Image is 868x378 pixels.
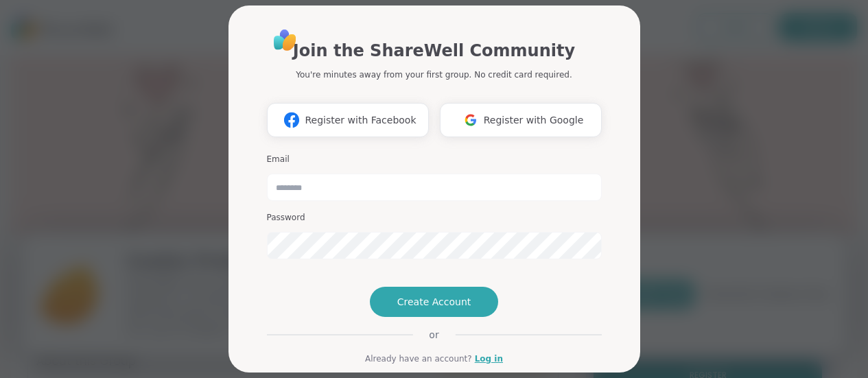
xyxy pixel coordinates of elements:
[267,154,602,165] h3: Email
[370,287,499,317] button: Create Account
[458,107,484,132] img: ShareWell Logomark
[412,328,455,342] span: or
[267,103,429,137] button: Register with Facebook
[293,38,575,63] h1: Join the ShareWell Community
[270,25,301,56] img: ShareWell Logo
[475,353,503,365] a: Log in
[365,353,472,365] span: Already have an account?
[279,107,305,132] img: ShareWell Logomark
[305,113,416,128] span: Register with Facebook
[440,103,602,137] button: Register with Google
[267,212,602,224] h3: Password
[484,113,584,128] span: Register with Google
[397,295,471,309] span: Create Account
[296,69,572,81] p: You're minutes away from your first group. No credit card required.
